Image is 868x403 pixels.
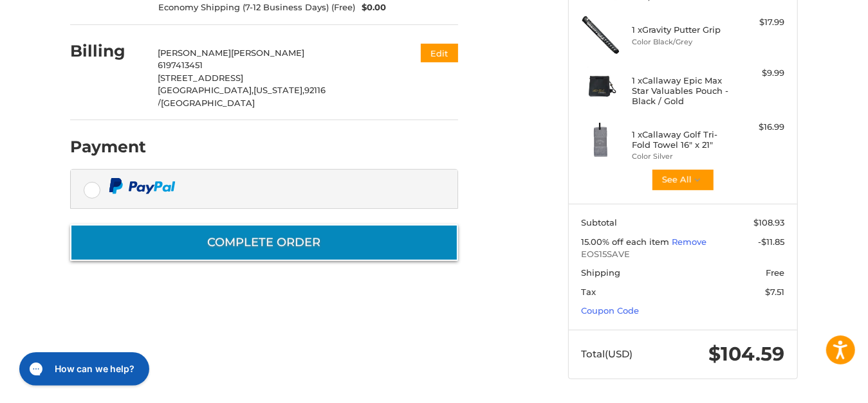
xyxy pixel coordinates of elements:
span: [STREET_ADDRESS] [158,73,244,83]
span: [PERSON_NAME] [232,48,305,58]
a: Coupon Code [582,305,640,316]
h4: 1 x Gravity Putter Grip [633,24,731,35]
h2: Payment [70,137,146,157]
li: Color Silver [633,151,731,162]
span: [PERSON_NAME] [158,48,232,58]
span: [US_STATE], [254,85,305,95]
a: Remove [672,237,707,247]
li: Color Black/Grey [633,37,731,48]
span: $108.93 [754,217,785,228]
span: Tax [582,287,596,297]
button: Edit [421,44,458,62]
span: Total (USD) [582,348,633,360]
div: $17.99 [734,16,785,29]
span: Subtotal [582,217,618,228]
span: $7.51 [766,287,785,297]
span: [GEOGRAPHIC_DATA] [162,98,255,108]
span: [GEOGRAPHIC_DATA], [158,85,254,95]
span: 92116 / [158,85,326,108]
div: $9.99 [734,67,785,80]
span: Free [766,267,785,278]
iframe: Gorgias live chat messenger [13,348,153,390]
span: $0.00 [356,1,387,14]
span: Economy Shipping (7-12 Business Days) (Free) [159,1,356,14]
button: Complete order [70,224,458,261]
h4: 1 x Callaway Golf Tri-Fold Towel 16" x 21" [633,129,731,150]
span: 15.00% off each item [582,237,672,247]
div: $16.99 [734,121,785,134]
span: -$11.85 [759,237,785,247]
span: $104.59 [709,342,785,366]
button: See All [651,168,715,192]
h2: Billing [70,41,145,61]
span: Shipping [582,267,621,278]
span: EOS15SAVE [582,248,785,261]
img: PayPal icon [109,178,176,194]
h4: 1 x Callaway Epic Max Star Valuables Pouch - Black / Gold [633,75,731,107]
span: 6197413451 [158,60,203,70]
